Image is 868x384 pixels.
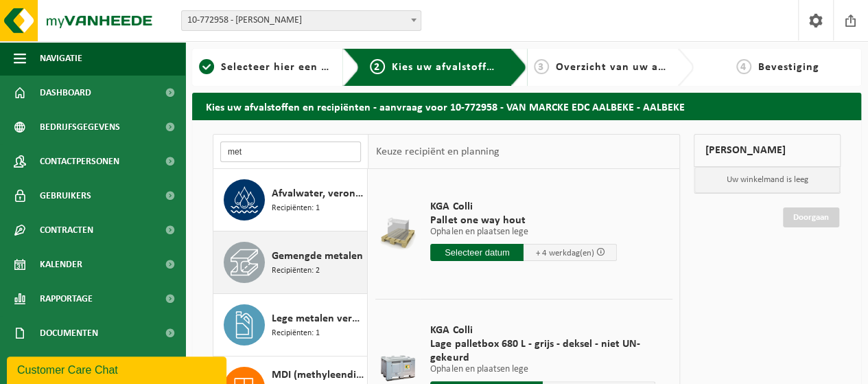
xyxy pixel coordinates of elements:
[40,213,93,247] span: Contracten
[213,169,368,231] button: Afvalwater, verontreinigd met gevaarlijke producten Recipiënten: 1
[213,231,368,294] button: Gemengde metalen Recipiënten: 2
[392,62,580,73] span: Kies uw afvalstoffen en recipiënten
[199,59,214,74] span: 1
[40,282,93,316] span: Rapportage
[40,316,98,350] span: Documenten
[430,227,617,237] p: Ophalen en plaatsen lege
[272,327,320,340] span: Recipiënten: 1
[272,185,364,202] span: Afvalwater, verontreinigd met gevaarlijke producten
[556,62,701,73] span: Overzicht van uw aanvraag
[694,167,840,193] p: Uw winkelmand is leeg
[370,59,385,74] span: 2
[758,62,819,73] span: Bevestiging
[534,59,549,74] span: 3
[272,248,363,264] span: Gemengde metalen
[430,324,655,337] span: KGA Colli
[7,354,229,384] iframe: chat widget
[40,76,91,110] span: Dashboard
[272,202,320,215] span: Recipiënten: 1
[192,93,861,120] h2: Kies uw afvalstoffen en recipiënten - aanvraag voor 10-772958 - VAN MARCKE EDC AALBEKE - AALBEKE
[40,247,82,282] span: Kalender
[40,144,119,179] span: Contactpersonen
[272,367,364,383] span: MDI (methyleendifenyldi-isocyanaat) in IBC
[535,249,594,258] span: + 4 werkdag(en)
[783,207,839,227] a: Doorgaan
[272,264,320,278] span: Recipiënten: 2
[181,10,421,31] span: 10-772958 - VAN MARCKE EDC AALBEKE - AALBEKE
[220,142,361,162] input: Materiaal zoeken
[430,337,655,365] span: Lage palletbox 680 L - grijs - deksel - niet UN-gekeurd
[430,214,617,227] span: Pallet one way hout
[694,134,841,167] div: [PERSON_NAME]
[40,41,82,76] span: Navigatie
[430,244,524,261] input: Selecteer datum
[182,11,421,30] span: 10-772958 - VAN MARCKE EDC AALBEKE - AALBEKE
[368,135,506,169] div: Keuze recipiënt en planning
[199,59,332,76] a: 1Selecteer hier een vestiging
[430,200,617,214] span: KGA Colli
[40,110,120,144] span: Bedrijfsgegevens
[40,179,91,213] span: Gebruikers
[736,59,751,74] span: 4
[221,62,369,73] span: Selecteer hier een vestiging
[213,294,368,357] button: Lege metalen verpakkingen van gevaarlijke stoffen Recipiënten: 1
[272,310,364,327] span: Lege metalen verpakkingen van gevaarlijke stoffen
[430,365,655,374] p: Ophalen en plaatsen lege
